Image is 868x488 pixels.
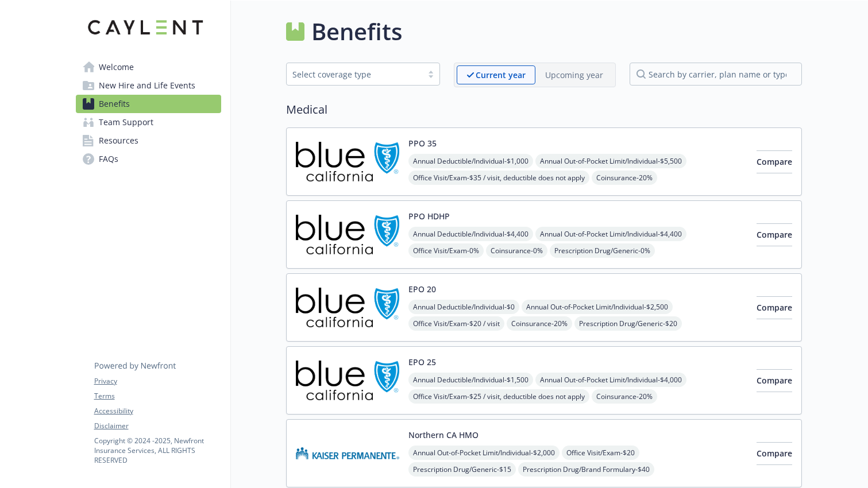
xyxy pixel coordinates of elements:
[76,58,221,76] a: Welcome
[535,227,686,241] span: Annual Out-of-Pocket Limit/Individual - $4,400
[76,113,221,131] a: Team Support
[292,68,416,80] div: Select coverage type
[296,283,399,332] img: Blue Shield of California carrier logo
[76,150,221,168] a: FAQs
[94,376,221,386] a: Privacy
[296,137,399,186] img: Blue Shield of California carrier logo
[408,137,437,149] button: PPO 35
[286,101,802,118] h2: Medical
[757,296,792,319] button: Compare
[486,243,547,258] span: Coinsurance - 0%
[76,131,221,150] a: Resources
[408,462,516,477] span: Prescription Drug/Generic - $15
[535,154,686,168] span: Annual Out-of-Pocket Limit/Individual - $5,500
[99,131,138,150] span: Resources
[94,391,221,401] a: Terms
[757,442,792,465] button: Compare
[408,429,479,441] button: Northern CA HMO
[408,243,484,258] span: Office Visit/Exam - 0%
[757,156,792,167] span: Compare
[757,229,792,240] span: Compare
[76,95,221,113] a: Benefits
[757,369,792,392] button: Compare
[408,283,436,295] button: EPO 20
[408,210,450,222] button: PPO HDHP
[574,316,682,331] span: Prescription Drug/Generic - $20
[757,150,792,173] button: Compare
[296,356,399,405] img: Blue Shield of California carrier logo
[550,243,655,258] span: Prescription Drug/Generic - 0%
[562,446,639,460] span: Office Visit/Exam - $20
[476,69,526,81] p: Current year
[630,63,802,86] input: search by carrier, plan name or type
[296,210,399,259] img: Blue Shield of California carrier logo
[757,302,792,313] span: Compare
[76,76,221,95] a: New Hire and Life Events
[757,375,792,386] span: Compare
[99,150,118,168] span: FAQs
[296,429,399,478] img: Kaiser Permanente Insurance Company carrier logo
[99,58,134,76] span: Welcome
[408,300,519,314] span: Annual Deductible/Individual - $0
[99,95,130,113] span: Benefits
[99,113,153,131] span: Team Support
[757,223,792,246] button: Compare
[592,389,657,404] span: Coinsurance - 20%
[408,389,589,404] span: Office Visit/Exam - $25 / visit, deductible does not apply
[408,356,436,368] button: EPO 25
[592,171,657,185] span: Coinsurance - 20%
[408,171,589,185] span: Office Visit/Exam - $35 / visit, deductible does not apply
[408,446,560,460] span: Annual Out-of-Pocket Limit/Individual - $2,000
[757,448,792,459] span: Compare
[99,76,195,95] span: New Hire and Life Events
[94,406,221,416] a: Accessibility
[518,462,654,477] span: Prescription Drug/Brand Formulary - $40
[94,436,221,465] p: Copyright © 2024 - 2025 , Newfront Insurance Services, ALL RIGHTS RESERVED
[522,300,673,314] span: Annual Out-of-Pocket Limit/Individual - $2,500
[545,69,603,81] p: Upcoming year
[507,316,572,331] span: Coinsurance - 20%
[535,373,686,387] span: Annual Out-of-Pocket Limit/Individual - $4,000
[408,154,533,168] span: Annual Deductible/Individual - $1,000
[408,373,533,387] span: Annual Deductible/Individual - $1,500
[408,227,533,241] span: Annual Deductible/Individual - $4,400
[408,316,504,331] span: Office Visit/Exam - $20 / visit
[311,14,402,49] h1: Benefits
[94,421,221,431] a: Disclaimer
